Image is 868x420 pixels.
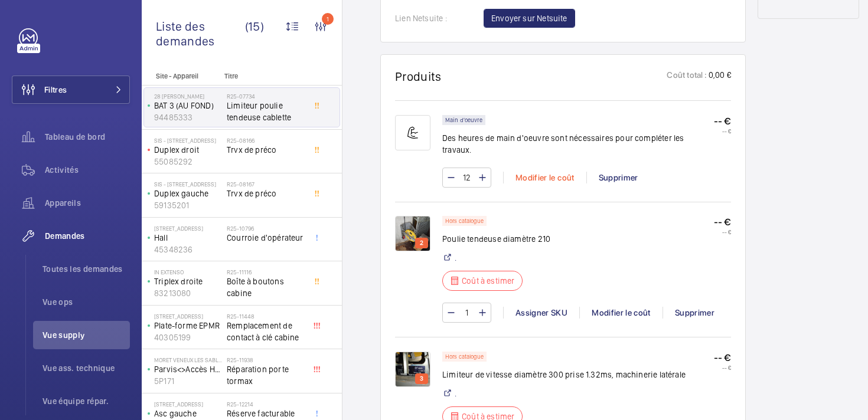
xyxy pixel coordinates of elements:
a: . [455,252,456,264]
h2: R25-12214 [227,401,305,408]
div: Assigner SKU [503,307,579,319]
p: Plate-forme EPMR [154,320,222,332]
p: Asc gauche [154,408,222,419]
p: Limiteur de vitesse diamètre 300 prise 1.32ms, machinerie latérale [442,369,686,380]
p: Poulie tendeuse diamètre 210 [442,233,550,245]
p: 28 [PERSON_NAME] [154,93,222,100]
p: Coût à estimer [462,275,515,287]
p: [STREET_ADDRESS] [154,313,222,320]
p: Coût total : [667,69,707,84]
span: Réserve facturable [227,408,305,419]
p: IN EXTENSO [154,268,222,275]
p: [STREET_ADDRESS] [154,225,222,232]
p: Hors catalogue [445,355,484,359]
span: Appareils [45,197,130,209]
span: Envoyer sur Netsuite [491,12,567,24]
h2: R25-08167 [227,181,305,188]
p: SIS - [STREET_ADDRESS] [154,137,222,144]
a: . [455,388,456,399]
span: Liste des demandes [156,19,245,48]
span: Remplacement de contact à clé cabine [227,320,305,343]
img: 1749205808767-a90e018f-1ea0-41c0-9696-ee893118a326 [395,352,430,387]
p: Duplex droit [154,144,222,156]
p: 94485333 [154,111,222,123]
p: 45348236 [154,244,222,255]
p: Titre [224,72,302,80]
p: Main d'oeuvre [445,118,482,122]
span: Trvx de préco [227,144,305,156]
span: Demandes [45,230,130,242]
p: -- € [714,352,731,364]
span: Vue équipe répar. [43,395,130,407]
span: Vue ops [43,296,130,308]
p: 55085292 [154,156,222,168]
p: Des heures de main d'oeuvre sont nécessaires pour compléter les travaux. [442,132,714,156]
span: Courroie d'opérateur [227,232,305,244]
button: Envoyer sur Netsuite [484,9,575,28]
h2: R25-11116 [227,268,305,275]
p: BAT 3 (AU FOND) [154,100,222,111]
span: Activités [45,164,130,176]
div: Modifier le coût [503,172,586,183]
span: Tableau de bord [45,131,130,143]
h2: R25-11938 [227,356,305,363]
p: Duplex gauche [154,188,222,199]
p: Site - Appareil [142,72,220,80]
div: Supprimer [586,172,650,183]
div: Supprimer [663,307,726,319]
p: -- € [714,228,731,235]
span: Toutes les demandes [43,263,130,275]
img: 1749205808634-49b2089e-1ddb-44d2-92c9-64727bfb364e [395,216,430,251]
h2: R25-10796 [227,225,305,232]
p: 5P171 [154,375,222,387]
span: Boîte à boutons cabine [227,275,305,299]
h2: R25-07734 [227,93,305,100]
span: Réparation porte tormax [227,363,305,387]
p: SIS - [STREET_ADDRESS] [154,181,222,188]
p: Parvis<>Accès Hall BV [154,363,222,375]
span: Vue supply [43,329,130,341]
img: muscle-sm.svg [395,115,430,150]
p: -- € [714,127,731,134]
p: -- € [714,216,731,228]
p: 40305199 [154,332,222,343]
p: MORET VENEUX LES SABLONS [154,356,222,363]
h2: R25-08166 [227,137,305,144]
p: 83213080 [154,287,222,299]
p: 59135201 [154,199,222,211]
p: Hors catalogue [445,219,484,223]
h1: Produits [395,69,442,84]
p: 3 [417,373,426,384]
h2: R25-11448 [227,313,305,320]
span: Trvx de préco [227,188,305,199]
p: -- € [714,364,731,371]
p: -- € [714,115,731,127]
span: Vue ass. technique [43,362,130,374]
p: [STREET_ADDRESS] [154,401,222,408]
p: 2 [417,238,426,248]
p: Triplex droite [154,275,222,287]
button: Filtres [12,76,130,104]
span: Filtres [44,84,67,96]
p: Hall [154,232,222,244]
span: Limiteur poulie tendeuse cablette [227,100,305,123]
p: 0,00 € [707,69,731,84]
div: Modifier le coût [579,307,663,319]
